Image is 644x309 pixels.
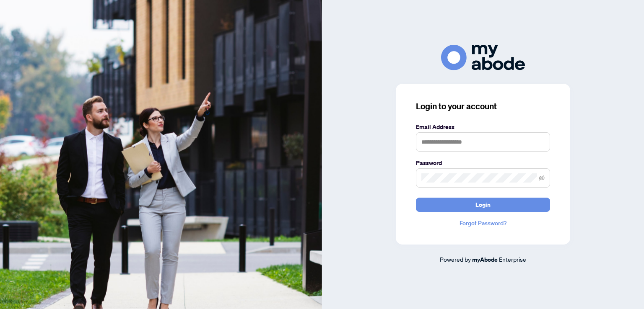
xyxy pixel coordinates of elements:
a: myAbode [472,255,498,264]
span: Enterprise [499,255,526,263]
button: Login [416,198,550,212]
span: eye-invisible [539,175,545,181]
img: ma-logo [441,45,525,70]
label: Email Address [416,122,550,131]
label: Password [416,158,550,167]
a: Forgot Password? [416,219,550,228]
span: Login [475,198,491,211]
h3: Login to your account [416,100,550,112]
span: Powered by [440,255,471,263]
